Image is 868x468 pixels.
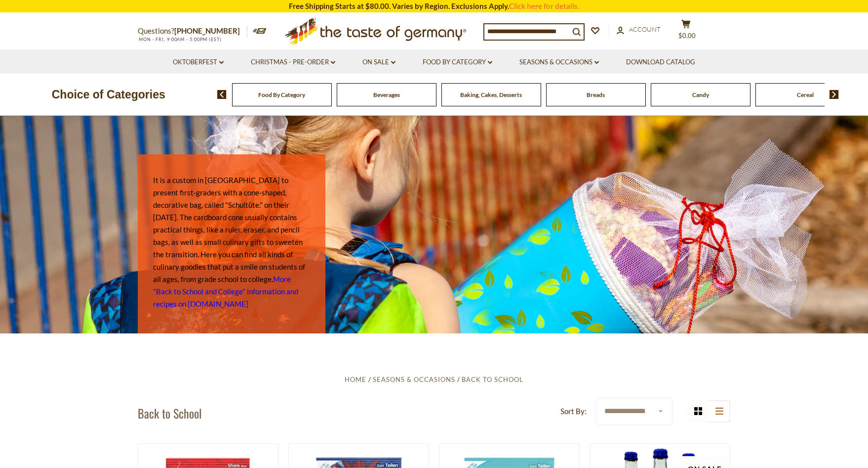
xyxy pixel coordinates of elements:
label: Sort By: [560,405,587,418]
h1: Back to School [138,406,202,421]
span: $0.00 [678,32,696,40]
a: On Sale [362,57,395,68]
a: Beverages [373,91,400,98]
a: Breads [587,91,605,98]
a: Seasons & Occasions [519,57,599,68]
span: MON - FRI, 9:00AM - 5:00PM (EST) [138,37,222,42]
a: Home [345,375,366,383]
a: Click here for details. [509,1,579,10]
a: Account [617,24,661,35]
a: Back to School [462,375,523,383]
img: next arrow [829,90,839,99]
img: previous arrow [217,90,227,99]
a: [PHONE_NUMBER] [174,26,240,35]
a: Food By Category [423,57,492,68]
button: $0.00 [671,19,701,44]
a: Baking, Cakes, Desserts [460,91,522,98]
a: Candy [692,91,709,98]
a: More "Back to School and College" information and recipes on [DOMAIN_NAME] [153,275,298,308]
a: Oktoberfest [173,57,224,68]
a: Christmas - PRE-ORDER [251,57,335,68]
p: It is a custom in [GEOGRAPHIC_DATA] to present first-graders with a cone-shaped, decorative bag, ... [153,174,310,310]
a: Cereal [797,91,814,98]
a: Download Catalog [626,57,695,68]
p: Questions? [138,25,247,38]
a: Food By Category [258,91,305,98]
span: Account [629,25,661,33]
a: Seasons & Occasions [373,375,455,383]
